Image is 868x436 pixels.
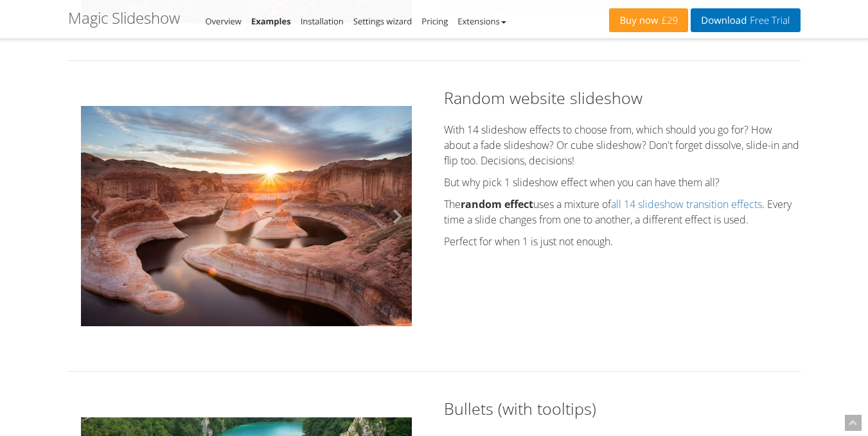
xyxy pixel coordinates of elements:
h2: Bullets (with tooltips) [444,397,801,420]
h2: Random website slideshow [444,87,801,109]
a: DownloadFree Trial [691,8,800,32]
p: Perfect for when 1 is just not enough. [444,234,801,249]
img: Random website slideshow example [81,106,412,326]
strong: random effect [461,197,533,211]
a: Settings wizard [353,15,412,27]
p: With 14 slideshow effects to choose from, which should you go for? How about a fade slideshow? Or... [444,122,801,168]
a: Pricing [421,15,448,27]
a: Examples [251,15,291,27]
span: £29 [659,15,678,26]
a: Installation [301,15,344,27]
a: Extensions [457,15,506,27]
p: But why pick 1 slideshow effect when you can have them all? [444,175,801,190]
h1: Magic Slideshow [68,10,180,26]
p: The uses a mixture of . Every time a slide changes from one to another, a different effect is used. [444,196,801,227]
span: Free Trial [747,15,790,26]
a: Buy now£29 [609,8,688,32]
a: Overview [206,15,242,27]
a: all 14 slideshow transition effects [611,197,762,211]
